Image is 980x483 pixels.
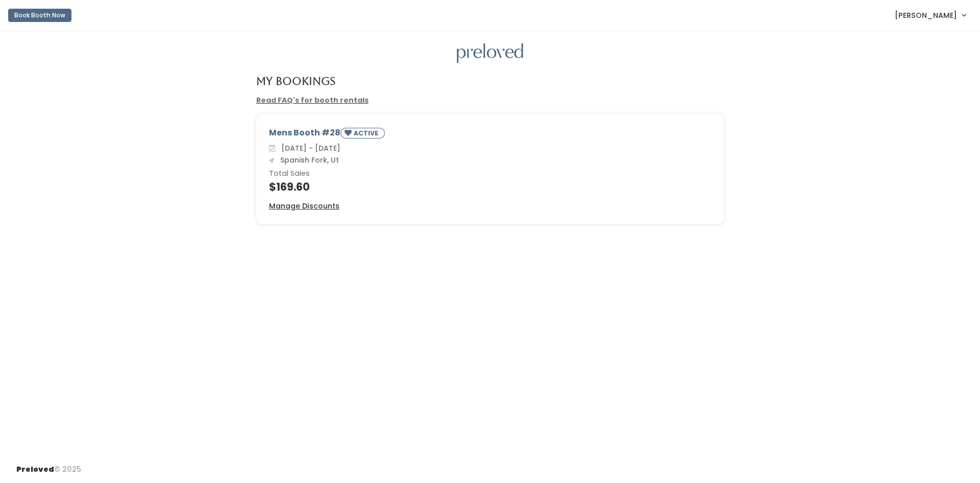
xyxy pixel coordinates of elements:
div: © 2025 [16,456,81,475]
h6: Total Sales [269,170,711,178]
h4: $169.60 [269,181,711,193]
a: Read FAQ's for booth rentals [256,95,369,105]
h4: My Bookings [256,75,335,87]
span: [PERSON_NAME] [895,10,957,21]
div: Mens Booth #28 [269,127,711,143]
a: Book Booth Now [8,4,71,27]
img: preloved logo [457,43,523,63]
a: [PERSON_NAME] [885,4,976,26]
u: Manage Discounts [269,201,339,211]
span: [DATE] - [DATE] [277,143,340,153]
small: ACTIVE [354,129,380,137]
span: Preloved [16,464,54,474]
span: Spanish Fork, Ut [276,155,339,165]
button: Book Booth Now [8,9,71,22]
a: Manage Discounts [269,201,339,212]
